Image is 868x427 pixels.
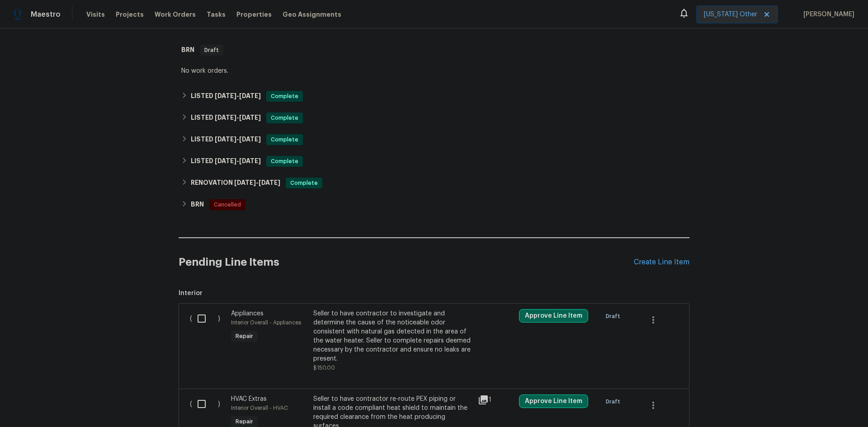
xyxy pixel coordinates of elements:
[634,258,689,267] div: Create Line Item
[215,136,236,142] span: [DATE]
[313,365,335,371] span: $150.00
[519,394,588,408] button: Approve Line Item
[215,136,261,142] span: -
[259,179,280,186] span: [DATE]
[215,93,236,99] span: [DATE]
[215,158,236,164] span: [DATE]
[267,92,302,101] span: Complete
[191,134,261,145] h6: LISTED
[215,158,261,164] span: -
[191,156,261,167] h6: LISTED
[215,114,236,121] span: [DATE]
[239,93,261,99] span: [DATE]
[116,10,144,19] span: Projects
[231,396,267,402] span: HVAC Extras
[231,310,264,317] span: Appliances
[239,136,261,142] span: [DATE]
[519,309,588,323] button: Approve Line Item
[181,66,687,75] div: No work orders.
[191,199,204,210] h6: BRN
[215,114,261,121] span: -
[86,10,105,19] span: Visits
[234,179,280,186] span: -
[31,10,61,19] span: Maestro
[234,179,256,186] span: [DATE]
[179,129,689,150] div: LISTED [DATE]-[DATE]Complete
[179,241,634,283] h2: Pending Line Items
[239,114,261,121] span: [DATE]
[179,85,689,107] div: LISTED [DATE]-[DATE]Complete
[201,46,222,55] span: Draft
[267,135,302,144] span: Complete
[606,312,624,321] span: Draft
[704,10,757,19] span: [US_STATE] Other
[215,93,261,99] span: -
[210,200,245,209] span: Cancelled
[283,10,341,19] span: Geo Assignments
[155,10,196,19] span: Work Orders
[179,194,689,216] div: BRN Cancelled
[231,405,288,411] span: Interior Overall - HVAC
[207,11,226,18] span: Tasks
[267,113,302,122] span: Complete
[800,10,854,19] span: [PERSON_NAME]
[191,178,280,188] h6: RENOVATION
[179,172,689,194] div: RENOVATION [DATE]-[DATE]Complete
[478,394,514,405] div: 1
[181,45,194,56] h6: BRN
[191,113,261,123] h6: LISTED
[236,10,272,19] span: Properties
[232,417,257,426] span: Repair
[239,158,261,164] span: [DATE]
[267,157,302,166] span: Complete
[187,306,228,375] div: ( )
[179,289,689,298] span: Interior
[313,309,472,363] div: Seller to have contractor to investigate and determine the cause of the noticeable odor consisten...
[179,107,689,129] div: LISTED [DATE]-[DATE]Complete
[232,332,257,341] span: Repair
[287,178,321,188] span: Complete
[231,320,301,325] span: Interior Overall - Appliances
[606,397,624,406] span: Draft
[179,150,689,172] div: LISTED [DATE]-[DATE]Complete
[191,91,261,102] h6: LISTED
[179,36,689,65] div: BRN Draft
